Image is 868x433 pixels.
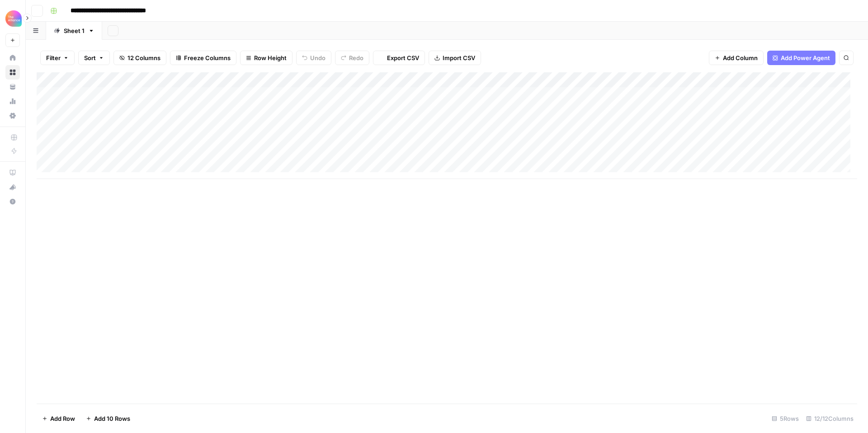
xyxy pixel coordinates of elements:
span: Add Column [723,53,758,62]
span: Filter [46,53,61,62]
div: Sheet 1 [64,26,85,35]
button: Export CSV [373,51,425,65]
span: Add Power Agent [781,53,830,62]
span: Undo [310,53,325,62]
a: Browse [5,65,20,80]
span: Sort [84,53,96,62]
button: Add 10 Rows [80,411,136,426]
button: Freeze Columns [170,51,236,65]
img: Alliance Logo [5,10,22,27]
span: Row Height [254,53,287,62]
button: Import CSV [429,51,481,65]
span: Add 10 Rows [94,414,130,423]
button: Undo [296,51,331,65]
div: 12/12 Columns [802,411,857,426]
span: Import CSV [443,53,475,62]
a: AirOps Academy [5,165,20,180]
div: What's new? [6,180,19,194]
button: What's new? [5,180,20,194]
span: Add Row [50,414,75,423]
button: Row Height [240,51,292,65]
button: Add Column [709,51,764,65]
a: Settings [5,108,20,123]
span: Export CSV [387,53,419,62]
a: Your Data [5,80,20,94]
button: Add Row [37,411,80,426]
a: Home [5,51,20,65]
div: 5 Rows [768,411,802,426]
span: Redo [349,53,363,62]
button: Redo [335,51,369,65]
a: Usage [5,94,20,108]
span: 12 Columns [127,53,160,62]
button: Filter [40,51,75,65]
button: 12 Columns [113,51,166,65]
button: Sort [78,51,110,65]
a: Sheet 1 [46,22,102,40]
button: Add Power Agent [767,51,835,65]
button: Help + Support [5,194,20,209]
span: Freeze Columns [184,53,231,62]
button: Workspace: Alliance [5,7,20,30]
